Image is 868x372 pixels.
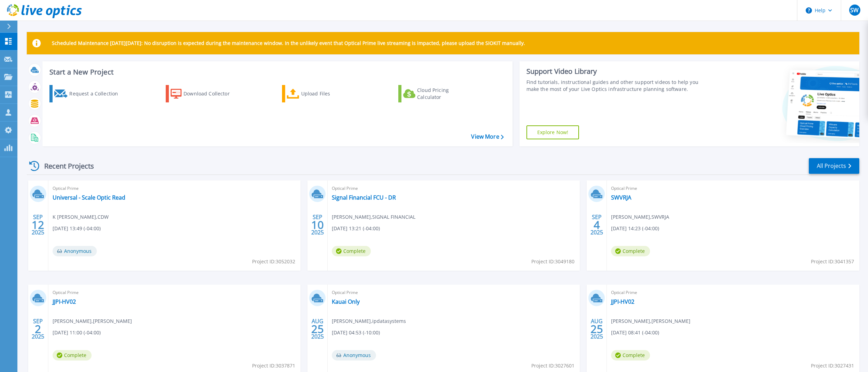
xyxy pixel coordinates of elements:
span: [DATE] 04:53 (-10:00) [332,329,380,336]
span: [PERSON_NAME] , [PERSON_NAME] [611,317,690,325]
div: Cloud Pricing Calculator [417,87,473,101]
span: [PERSON_NAME] , SWVRJA [611,213,669,221]
span: [PERSON_NAME] , ipdatasystems [332,317,406,325]
span: 2 [35,326,41,332]
div: SEP 2025 [311,212,324,238]
a: JJPI-HV02 [53,298,76,305]
span: Project ID: 3049180 [531,258,574,265]
span: K [PERSON_NAME] , CDW [53,213,109,221]
span: [DATE] 13:21 (-04:00) [332,225,380,232]
a: Signal Financial FCU - DR [332,194,396,201]
div: SEP 2025 [31,316,45,342]
div: Download Collector [183,87,239,101]
span: Optical Prime [332,185,576,192]
span: Optical Prime [611,289,855,296]
span: Complete [332,246,371,256]
div: Find tutorials, instructional guides and other support videos to help you make the most of your L... [526,79,702,93]
a: Universal - Scale Optic Read [53,194,125,201]
a: JJPI-HV02 [611,298,634,305]
div: Recent Projects [27,157,103,175]
p: Scheduled Maintenance [DATE][DATE]: No disruption is expected during the maintenance window. In t... [52,40,525,46]
a: SWVRJA [611,194,631,201]
span: Optical Prime [611,185,855,192]
div: Support Video Library [526,67,702,76]
span: [DATE] 14:23 (-04:00) [611,225,659,232]
span: [PERSON_NAME] , SIGNAL FINANCIAL [332,213,415,221]
span: [DATE] 08:41 (-04:00) [611,329,659,336]
span: 4 [594,222,600,228]
h3: Start a New Project [49,68,503,76]
div: SEP 2025 [590,212,603,238]
span: Project ID: 3041357 [811,258,854,265]
a: Request a Collection [49,85,127,102]
a: Kauai Only [332,298,360,305]
span: SW [850,7,859,13]
span: [DATE] 11:00 (-04:00) [53,329,101,336]
div: Request a Collection [69,87,125,101]
span: 25 [591,326,603,332]
span: Optical Prime [53,289,296,296]
span: Complete [611,350,650,361]
div: Upload Files [301,87,357,101]
span: 10 [311,222,324,228]
div: SEP 2025 [31,212,45,238]
span: [PERSON_NAME] , [PERSON_NAME] [53,317,132,325]
a: Upload Files [282,85,360,102]
a: Explore Now! [526,125,579,139]
span: Project ID: 3052032 [252,258,295,265]
span: [DATE] 13:49 (-04:00) [53,225,101,232]
a: Download Collector [166,85,243,102]
span: Project ID: 3027431 [811,362,854,370]
span: Project ID: 3037871 [252,362,295,370]
div: AUG 2025 [590,316,603,342]
span: Optical Prime [53,185,296,192]
span: Complete [611,246,650,256]
div: AUG 2025 [311,316,324,342]
span: 12 [32,222,44,228]
a: View More [471,133,503,140]
span: Project ID: 3027601 [531,362,574,370]
span: Complete [53,350,92,361]
span: 25 [311,326,324,332]
span: Anonymous [332,350,376,361]
a: All Projects [809,158,859,174]
a: Cloud Pricing Calculator [398,85,476,102]
span: Optical Prime [332,289,576,296]
span: Anonymous [53,246,97,256]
